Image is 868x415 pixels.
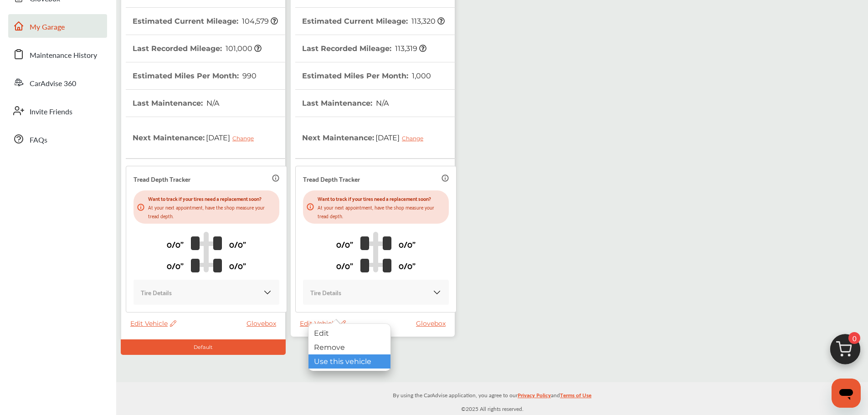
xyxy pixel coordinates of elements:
[133,35,262,62] th: Last Recorded Mileage :
[8,42,107,66] a: Maintenance History
[375,99,389,108] span: N/A
[205,99,219,108] span: N/A
[30,106,72,118] span: Invite Friends
[308,340,390,354] div: Remove
[133,62,257,89] th: Estimated Miles Per Month :
[167,237,184,251] p: 0/0"
[302,8,445,35] th: Estimated Current Mileage :
[133,90,219,117] th: Last Maintenance :
[318,194,445,203] p: Want to track if your tires need a replacement soon?
[133,8,278,35] th: Estimated Current Mileage :
[336,237,353,251] p: 0/0"
[148,194,276,203] p: Want to track if your tires need a replacement soon?
[302,62,431,89] th: Estimated Miles Per Month :
[399,258,416,272] p: 0/0"
[30,78,76,90] span: CarAdvise 360
[374,126,430,149] span: [DATE]
[832,379,861,408] iframe: Button to launch messaging window
[360,231,391,272] img: tire_track_logo.b900bcbc.svg
[8,127,107,151] a: FAQs
[394,44,426,53] span: 113,319
[133,117,261,158] th: Next Maintenance :
[263,288,272,297] img: KOKaJQAAAABJRU5ErkJggg==
[229,258,246,272] p: 0/0"
[560,390,591,404] a: Terms of Use
[848,332,860,344] span: 0
[432,288,442,297] img: KOKaJQAAAABJRU5ErkJggg==
[241,72,257,80] span: 990
[8,14,107,38] a: My Garage
[229,237,246,251] p: 0/0"
[310,287,341,297] p: Tire Details
[116,382,868,415] div: © 2025 All rights reserved.
[121,339,286,355] div: Default
[191,231,222,272] img: tire_track_logo.b900bcbc.svg
[224,44,262,53] span: 101,000
[302,90,389,117] th: Last Maintenance :
[141,287,172,297] p: Tire Details
[416,319,450,328] a: Glovebox
[399,237,416,251] p: 0/0"
[148,203,276,220] p: At your next appointment, have the shop measure your tread depth.
[134,174,190,184] p: Tread Depth Tracker
[116,390,868,400] p: By using the CarAdvise application, you agree to our and
[241,17,278,26] span: 104,579
[30,21,65,33] span: My Garage
[205,126,261,149] span: [DATE]
[308,354,390,369] div: Use this vehicle
[518,390,551,404] a: Privacy Policy
[30,134,47,146] span: FAQs
[8,99,107,123] a: Invite Friends
[247,319,281,328] a: Glovebox
[302,35,426,62] th: Last Recorded Mileage :
[300,319,346,328] span: Edit Vehicle
[410,17,445,26] span: 113,320
[402,135,428,142] div: Change
[167,258,184,272] p: 0/0"
[336,258,353,272] p: 0/0"
[303,174,360,184] p: Tread Depth Tracker
[308,326,390,340] div: Edit
[823,330,867,374] img: cart_icon.3d0951e8.svg
[30,50,97,61] span: Maintenance History
[302,117,430,158] th: Next Maintenance :
[232,135,258,142] div: Change
[130,319,176,328] span: Edit Vehicle
[8,71,107,94] a: CarAdvise 360
[411,72,431,80] span: 1,000
[318,203,445,220] p: At your next appointment, have the shop measure your tread depth.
